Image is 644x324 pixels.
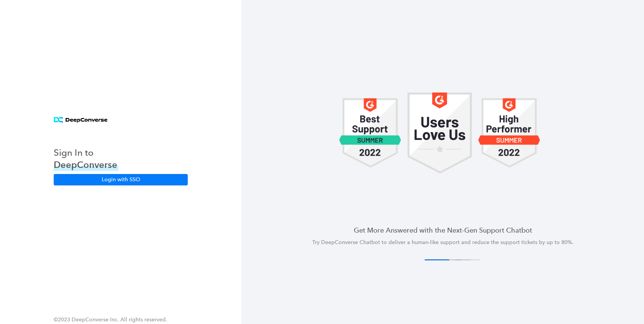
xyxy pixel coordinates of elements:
[446,259,471,260] button: 3
[455,259,480,260] button: 4
[437,259,462,260] button: 2
[425,259,449,260] button: 1
[54,117,107,123] img: horizontal logo
[54,316,167,323] span: ©2023 DeepConverse Inc. All rights reserved.
[260,225,626,235] h4: Get More Answered with the Next-Gen Support Chatbot
[54,159,118,171] h3: DeepConverse
[54,174,188,185] button: Login with SSO
[54,147,118,159] h3: Sign In to
[407,93,472,174] img: carousel 1
[312,239,574,246] span: Try DeepConverse Chatbot to deliver a human-like support and reduce the support tickets by up to ...
[478,93,540,174] img: carousel 1
[339,93,401,174] img: carousel 1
